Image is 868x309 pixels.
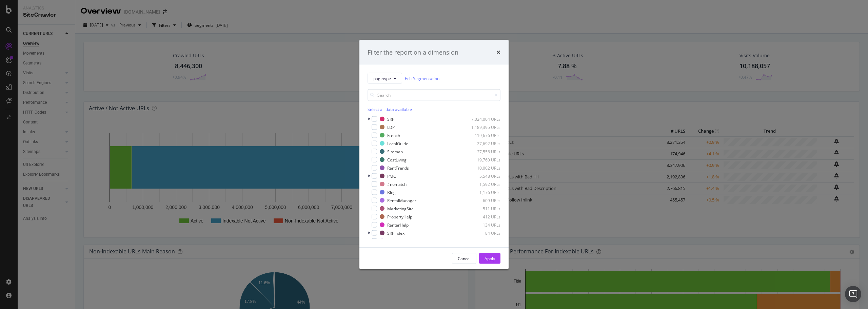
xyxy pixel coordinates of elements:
[387,238,398,244] div: about
[387,222,409,228] div: RenterHelp
[467,214,500,219] div: 412 URLs
[387,181,407,187] div: #nomatch
[373,75,391,81] span: pagetype
[387,165,409,171] div: RentTrends
[845,286,861,302] div: Open Intercom Messenger
[387,197,416,203] div: RentalManager
[387,132,400,138] div: French
[368,48,458,57] div: Filter the report on a dimension
[467,222,500,228] div: 134 URLs
[485,255,495,261] div: Apply
[467,189,500,195] div: 1,176 URLs
[387,230,405,236] div: SRPindex
[467,173,500,179] div: 5,548 URLs
[387,149,403,154] div: Sitemap
[467,124,500,130] div: 1,189,395 URLs
[368,89,500,101] input: Search
[387,206,414,211] div: MarketingSite
[452,253,476,264] button: Cancel
[467,140,500,146] div: 27,692 URLs
[467,116,500,122] div: 7,024,004 URLs
[368,73,402,84] button: pagetype
[387,189,396,195] div: Blog
[458,255,471,261] div: Cancel
[467,197,500,203] div: 609 URLs
[387,173,396,179] div: PMC
[467,230,500,236] div: 84 URLs
[467,238,500,244] div: 33 URLs
[387,140,408,146] div: LocalGuide
[467,149,500,154] div: 27,556 URLs
[387,124,395,130] div: LDP
[467,181,500,187] div: 1,592 URLs
[479,253,500,264] button: Apply
[368,107,500,112] div: Select all data available
[387,157,407,162] div: CostLiving
[467,206,500,211] div: 511 URLs
[387,116,394,122] div: SRP
[405,75,439,82] a: Edit Segmentation
[359,40,509,269] div: modal
[387,214,412,219] div: PropertyHelp
[467,132,500,138] div: 119,676 URLs
[467,157,500,162] div: 19,760 URLs
[467,165,500,171] div: 10,002 URLs
[496,48,500,57] div: times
